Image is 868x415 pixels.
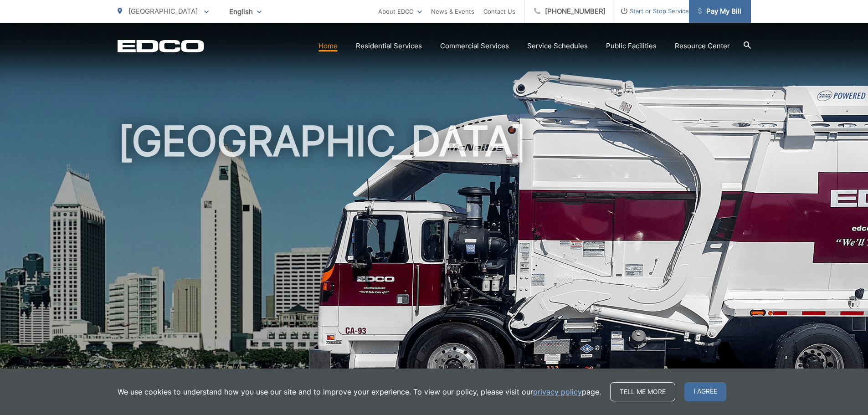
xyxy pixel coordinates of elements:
[440,41,509,51] a: Commercial Services
[128,7,198,15] span: [GEOGRAPHIC_DATA]
[118,40,204,52] a: EDCD logo. Return to the homepage.
[118,118,751,407] h1: [GEOGRAPHIC_DATA]
[675,41,730,51] a: Resource Center
[318,41,338,51] a: Home
[356,41,422,51] a: Residential Services
[118,386,601,397] p: We use cookies to understand how you use our site and to improve your experience. To view our pol...
[698,6,741,17] span: Pay My Bill
[431,6,474,17] a: News & Events
[684,382,726,401] span: I agree
[527,41,588,51] a: Service Schedules
[606,41,657,51] a: Public Facilities
[222,4,268,20] span: English
[378,6,422,17] a: About EDCO
[483,6,515,17] a: Contact Us
[533,386,582,397] a: privacy policy
[610,382,675,401] a: Tell me more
